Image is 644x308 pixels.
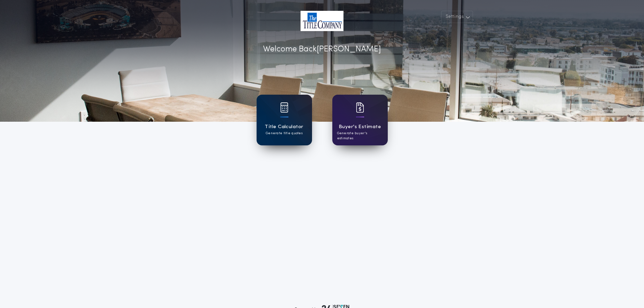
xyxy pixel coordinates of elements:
img: card icon [280,102,288,113]
p: Welcome Back [PERSON_NAME] [263,43,381,55]
a: card iconBuyer's EstimateGenerate buyer's estimates [332,95,388,145]
p: Generate title quotes [266,131,303,136]
p: Generate buyer's estimates [337,131,383,141]
a: card iconTitle CalculatorGenerate title quotes [257,95,312,145]
img: card icon [356,102,364,113]
img: account-logo [301,11,343,31]
h1: Title Calculator [265,123,303,131]
h1: Buyer's Estimate [339,123,381,131]
button: Settings [441,11,473,23]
